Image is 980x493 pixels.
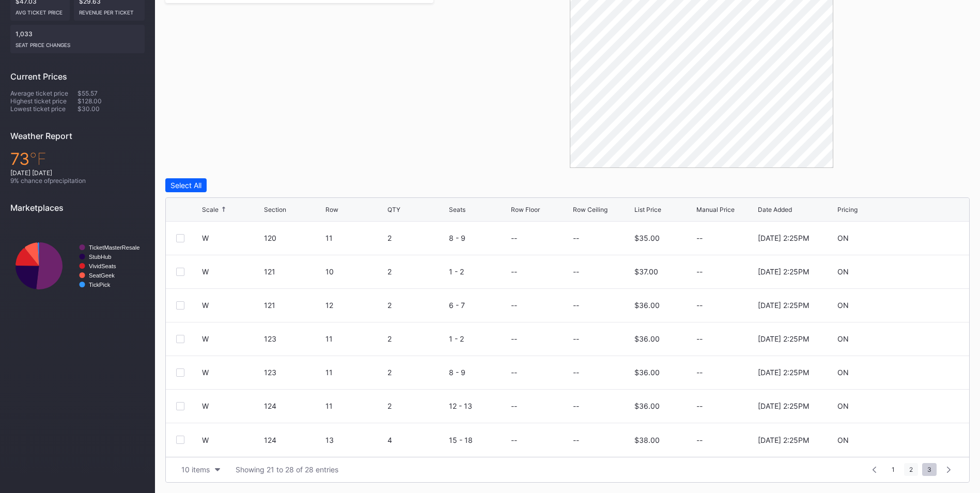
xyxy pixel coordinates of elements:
[922,463,937,476] span: 3
[696,402,756,410] div: --
[758,234,809,242] div: [DATE] 2:25PM
[511,301,517,310] div: --
[758,368,809,377] div: [DATE] 2:25PM
[837,301,849,310] div: ON
[634,206,661,213] div: List Price
[264,334,323,343] div: 123
[837,436,849,444] div: ON
[634,234,660,242] div: $35.00
[696,301,756,310] div: --
[573,368,579,377] div: --
[837,368,849,377] div: ON
[573,334,579,343] div: --
[696,234,756,242] div: --
[10,71,145,82] div: Current Prices
[202,301,209,310] div: W
[10,131,145,141] div: Weather Report
[634,334,660,343] div: $36.00
[77,89,145,97] div: $55.57
[837,206,858,213] div: Pricing
[634,368,660,377] div: $36.00
[886,463,900,476] span: 1
[325,301,385,310] div: 12
[449,301,508,310] div: 6 - 7
[264,234,323,242] div: 120
[89,254,112,260] text: StubHub
[837,234,849,242] div: ON
[696,206,735,213] div: Manual Price
[264,436,323,444] div: 124
[387,301,447,310] div: 2
[449,436,508,444] div: 15 - 18
[758,334,809,343] div: [DATE] 2:25PM
[387,402,447,410] div: 2
[387,267,447,276] div: 2
[758,267,809,276] div: [DATE] 2:25PM
[511,234,517,242] div: --
[511,436,517,444] div: --
[573,206,608,213] div: Row Ceiling
[77,105,145,113] div: $30.00
[170,181,201,190] div: Select All
[511,206,540,213] div: Row Floor
[15,5,65,16] div: Avg ticket price
[511,267,517,276] div: --
[165,178,207,192] button: Select All
[449,267,508,276] div: 1 - 2
[10,97,77,105] div: Highest ticket price
[264,206,286,213] div: Section
[449,402,508,410] div: 12 - 13
[89,282,111,288] text: TickPick
[387,234,447,242] div: 2
[10,203,145,213] div: Marketplaces
[29,149,46,169] span: ℉
[15,38,139,48] div: seat price changes
[573,267,579,276] div: --
[89,272,115,279] text: SeatGeek
[264,368,323,377] div: 123
[202,267,209,276] div: W
[10,25,145,53] div: 1,033
[202,368,209,377] div: W
[573,301,579,310] div: --
[387,206,400,213] div: QTY
[511,368,517,377] div: --
[202,206,219,213] div: Scale
[511,402,517,410] div: --
[449,334,508,343] div: 1 - 2
[10,89,77,97] div: Average ticket price
[387,334,447,343] div: 2
[634,436,660,444] div: $38.00
[325,206,338,213] div: Row
[573,234,579,242] div: --
[696,334,756,343] div: --
[449,206,465,213] div: Seats
[449,368,508,377] div: 8 - 9
[202,334,209,343] div: W
[325,368,385,377] div: 11
[77,97,145,105] div: $128.00
[634,402,660,410] div: $36.00
[511,334,517,343] div: --
[325,436,385,444] div: 13
[904,463,918,476] span: 2
[758,436,809,444] div: [DATE] 2:25PM
[634,301,660,310] div: $36.00
[202,436,209,444] div: W
[176,463,225,476] button: 10 items
[236,465,338,474] div: Showing 21 to 28 of 28 entries
[79,5,140,16] div: Revenue per ticket
[573,436,579,444] div: --
[202,402,209,410] div: W
[837,402,849,410] div: ON
[264,267,323,276] div: 121
[758,301,809,310] div: [DATE] 2:25PM
[325,267,385,276] div: 10
[837,334,849,343] div: ON
[89,244,139,251] text: TicketMasterResale
[449,234,508,242] div: 8 - 9
[10,169,145,177] div: [DATE] [DATE]
[325,334,385,343] div: 11
[10,149,145,169] div: 73
[387,368,447,377] div: 2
